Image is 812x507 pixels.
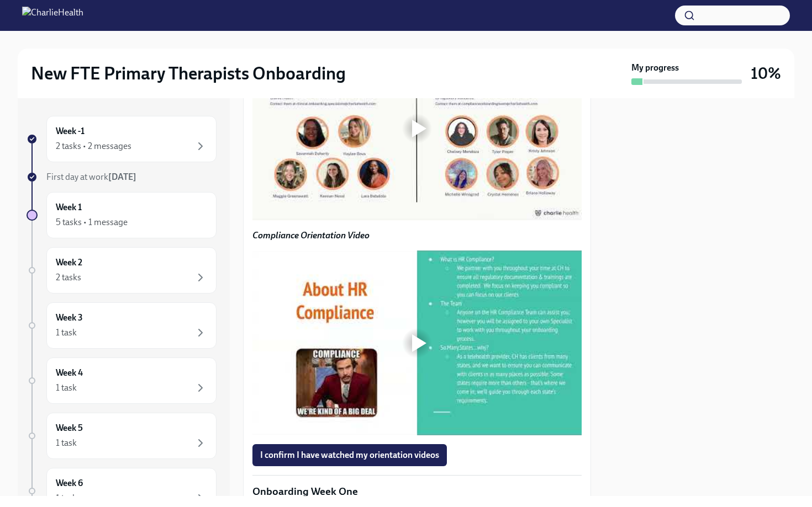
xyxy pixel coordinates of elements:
[27,357,217,404] a: Week 41 task
[108,172,136,182] strong: [DATE]
[56,437,77,449] div: 1 task
[27,116,217,162] a: Week -12 tasks • 2 messages
[56,140,131,152] div: 2 tasks • 2 messages
[22,7,83,24] img: CharlieHealth
[631,62,679,74] strong: My progress
[56,327,77,339] div: 1 task
[56,367,83,379] h6: Week 4
[56,477,83,489] h6: Week 6
[56,216,128,228] div: 5 tasks • 1 message
[31,62,346,84] h2: New FTE Primary Therapists Onboarding
[27,302,217,349] a: Week 31 task
[56,312,83,324] h6: Week 3
[56,422,83,434] h6: Week 5
[260,450,439,461] span: I confirm I have watched my orientation videos
[27,413,217,459] a: Week 51 task
[46,172,136,182] span: First day at work
[56,125,85,137] h6: Week -1
[252,444,447,466] button: I confirm I have watched my orientation videos
[27,192,217,238] a: Week 15 tasks • 1 message
[27,171,217,183] a: First day at work[DATE]
[27,247,217,293] a: Week 22 tasks
[56,201,82,214] h6: Week 1
[56,382,77,394] div: 1 task
[56,257,82,269] h6: Week 2
[56,271,81,284] div: 2 tasks
[252,484,582,499] p: Onboarding Week One
[252,230,370,241] strong: Compliance Orientation Video
[56,492,77,504] div: 1 task
[751,63,781,83] h3: 10%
